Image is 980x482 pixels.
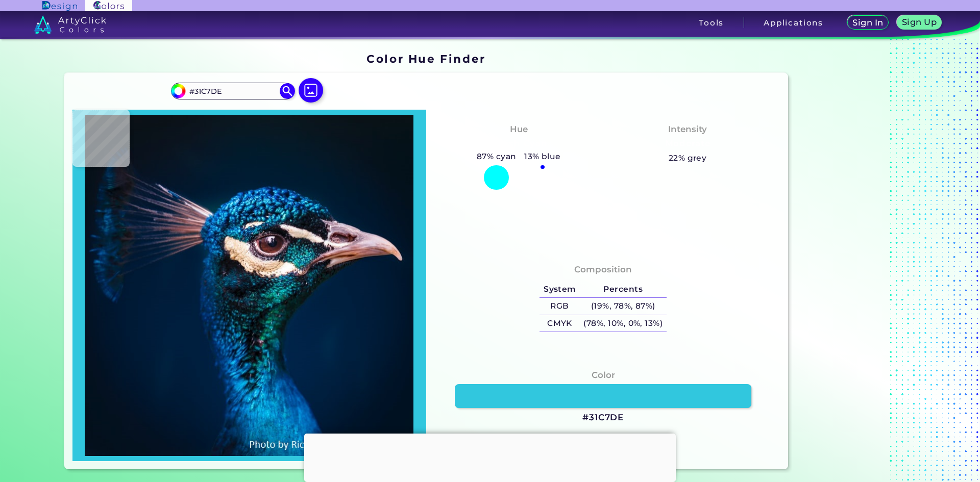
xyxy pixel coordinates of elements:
[580,281,667,298] h5: Percents
[580,315,667,332] h5: (78%, 10%, 0%, 13%)
[299,78,323,103] img: icon picture
[304,434,676,479] iframe: Advertisement
[473,150,520,163] h5: 87% cyan
[540,298,579,315] h5: RGB
[574,262,632,277] h4: Composition
[848,16,887,29] a: Sign In
[42,1,77,11] img: ArtyClick Design logo
[280,83,295,98] img: icon search
[366,51,485,66] h1: Color Hue Finder
[853,19,882,27] h5: Sign In
[78,115,421,456] img: img_pavlin.jpg
[540,315,579,332] h5: CMYK
[185,84,280,98] input: type color..
[592,368,615,383] h4: Color
[764,19,823,27] h3: Applications
[660,138,715,150] h3: Moderate
[898,16,940,29] a: Sign Up
[582,412,624,424] h3: #31C7DE
[34,15,106,34] img: logo_artyclick_colors_white.svg
[903,18,936,26] h5: Sign Up
[699,19,724,27] h3: Tools
[485,138,552,150] h3: Bluish Cyan
[792,49,920,473] iframe: Advertisement
[520,150,565,163] h5: 13% blue
[668,122,707,137] h4: Intensity
[540,281,579,298] h5: System
[510,122,528,137] h4: Hue
[580,298,667,315] h5: (19%, 78%, 87%)
[669,151,707,165] h5: 22% grey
